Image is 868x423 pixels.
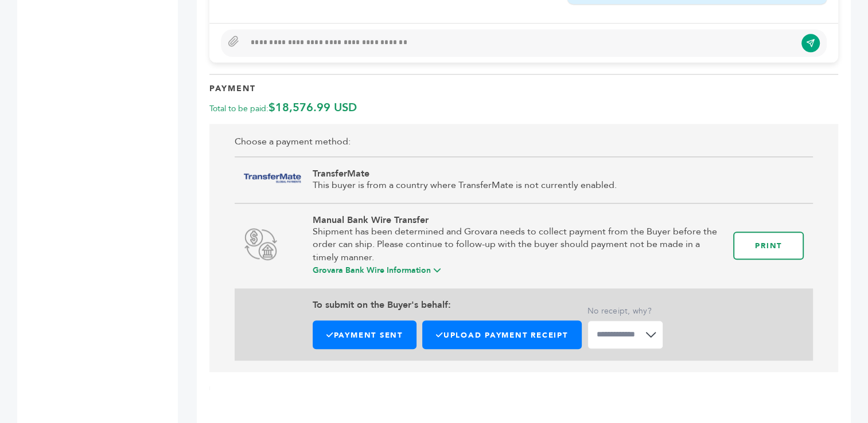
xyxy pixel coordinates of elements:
[235,135,813,148] div: Choose a payment method:
[313,265,431,276] span: Grovara Bank Wire Information
[268,100,357,115] span: $18,576.99 USD
[313,225,717,264] span: Shipment has been determined and Grovara needs to collect payment from the Buyer before the order...
[313,169,617,179] span: TransferMate
[313,320,417,349] button: PAYMENT SENT
[313,179,617,191] span: This buyer is from a country where TransferMate is not currently enabled.
[209,83,838,100] h4: PAYMENT
[422,320,582,349] label: Upload Payment Receipt
[733,232,804,260] a: Print
[587,305,669,317] label: No receipt, why?
[209,100,838,115] div: Total to be paid:
[313,300,587,310] span: To submit on the Buyer's behalf:
[313,215,719,225] span: Manual Bank Wire Transfer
